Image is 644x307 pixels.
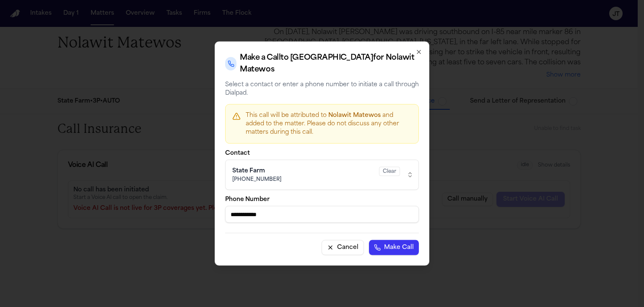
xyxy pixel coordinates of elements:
[232,176,374,183] span: [PHONE_NUMBER]
[232,167,374,175] div: State Farm
[225,151,419,156] label: Contact
[246,111,412,137] p: This call will be attributed to and added to the matter. Please do not discuss any other matters ...
[225,81,419,98] p: Select a contact or enter a phone number to initiate a call through Dialpad.
[240,52,419,76] h2: Make a Call to [GEOGRAPHIC_DATA] for Nolawit Matewos
[328,112,381,119] span: Nolawit Matewos
[225,197,419,203] label: Phone Number
[369,240,419,255] button: Make Call
[379,167,400,176] div: Clear
[322,240,364,255] button: Cancel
